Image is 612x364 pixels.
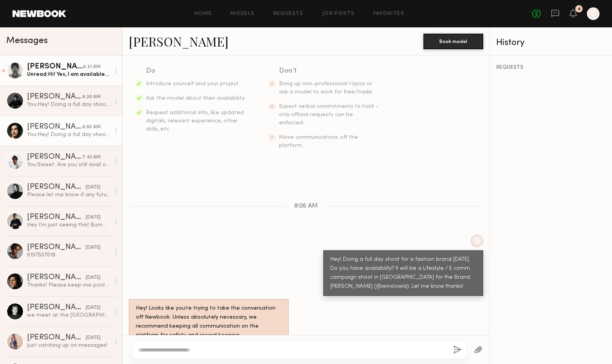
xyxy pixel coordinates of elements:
[578,7,581,11] div: 4
[27,342,110,349] div: Just catching up on messages!
[146,81,240,86] span: Introduce yourself and your project.
[83,63,101,71] div: 8:21 AM
[587,7,599,20] a: S
[27,161,110,169] div: You: Sweet. Are you still avail on the 20th? Getting the details together now.
[27,213,86,221] div: [PERSON_NAME]
[27,93,82,101] div: [PERSON_NAME]
[27,312,110,319] div: we meet at the [GEOGRAPHIC_DATA] parking lot right?
[27,153,82,161] div: [PERSON_NAME]
[82,154,101,161] div: 7:43 AM
[86,214,101,221] div: [DATE]
[27,334,86,342] div: [PERSON_NAME]
[330,255,476,291] div: Hey! Doing a full day shoot for a fashion brand [DATE]. Do you have availability? It will be a Li...
[82,124,101,131] div: 8:06 AM
[496,38,606,47] div: History
[6,36,48,45] span: Messages
[194,11,212,16] a: Home
[27,274,86,282] div: [PERSON_NAME]
[86,244,101,251] div: [DATE]
[27,191,110,199] div: Please let me know if any future projects!
[136,304,282,340] div: Hey! Looks like you’re trying to take the conversation off Newbook. Unless absolutely necessary, ...
[27,101,110,108] div: You: Hey! Doing a full day shoot for a fashion brand [DATE]. Do you have availability? It will be...
[230,11,254,16] a: Models
[86,304,101,312] div: [DATE]
[86,274,101,282] div: [DATE]
[82,93,101,101] div: 8:20 AM
[279,66,379,77] div: Don’t
[274,11,304,16] a: Requests
[496,65,606,70] div: REQUESTS
[146,96,245,101] span: Ask the model about their availability.
[27,71,110,78] div: Unread: Hi! Yes, I am available! :)
[27,244,86,251] div: [PERSON_NAME]
[279,135,358,148] span: Move communications off the platform.
[27,304,86,312] div: [PERSON_NAME]
[27,221,110,229] div: Hey I’m just seeing this! Bummed I missed it. Thank you for reaching out!
[423,34,483,49] button: Book model
[279,104,378,126] span: Expect verbal commitments to hold - only official requests can be enforced.
[146,66,246,77] div: Do
[27,251,110,259] div: 6197507618
[279,81,373,95] span: Bring up non-professional topics or ask a model to work for free/trade.
[322,11,355,16] a: Job Posts
[27,183,86,191] div: [PERSON_NAME]
[423,38,483,44] a: Book model
[129,33,229,50] a: [PERSON_NAME]
[86,334,101,342] div: [DATE]
[86,184,101,191] div: [DATE]
[373,11,404,16] a: Favorites
[27,63,83,71] div: [PERSON_NAME]
[294,203,318,210] span: 8:06 AM
[27,131,110,138] div: You: Hey! Doing a full day shoot for a fashion brand [DATE]. Do you have availability? It will be...
[27,282,110,289] div: Thanks! Please keep me posted if anything else comes up!
[27,123,82,131] div: [PERSON_NAME]
[146,110,244,132] span: Request additional info, like updated digitals, relevant experience, other skills, etc.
